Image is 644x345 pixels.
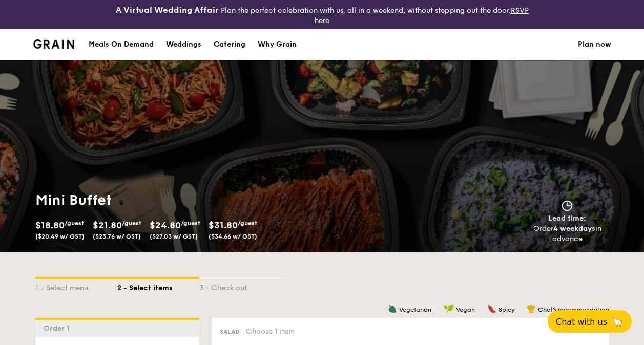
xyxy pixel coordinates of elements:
[556,317,607,327] span: Chat with us
[35,233,85,240] span: ($20.49 w/ GST)
[209,220,238,231] span: $31.80
[444,304,454,313] img: icon-vegan.f8ff3823.svg
[93,233,141,240] span: ($23.76 w/ GST)
[548,214,586,223] span: Lead time:
[214,29,245,60] div: Catering
[527,304,536,313] img: icon-chef-hat.a58ddaea.svg
[220,328,240,335] span: Salad
[122,220,141,227] span: /guest
[548,310,632,333] button: Chat with us🦙
[89,29,154,60] div: Meals On Demand
[538,306,609,313] span: Chef's recommendation
[181,220,200,227] span: /guest
[399,306,431,313] span: Vegetarian
[166,29,201,60] div: Weddings
[199,279,281,293] div: 3 - Check out
[246,327,295,336] span: Choose 1 item
[116,4,219,16] h4: A Virtual Wedding Affair
[35,220,65,231] span: $18.80
[93,220,122,231] span: $21.80
[456,306,475,313] span: Vegan
[150,233,198,240] span: ($27.03 w/ GST)
[559,200,575,211] img: icon-clock.2db775ea.svg
[522,224,613,244] div: Order in advance
[498,306,514,313] span: Spicy
[33,39,75,49] img: Grain
[487,304,496,313] img: icon-spicy.37a8142b.svg
[207,29,252,60] a: Catering
[209,233,257,240] span: ($34.66 w/ GST)
[160,29,207,60] a: Weddings
[388,304,397,313] img: icon-vegetarian.fe4039eb.svg
[65,220,84,227] span: /guest
[35,279,117,293] div: 1 - Select menu
[44,324,74,333] span: Order 1
[238,220,257,227] span: /guest
[35,191,318,209] h1: Mini Buffet
[252,29,303,60] a: Why Grain
[553,224,595,233] strong: 4 weekdays
[82,29,160,60] a: Meals On Demand
[150,220,181,231] span: $24.80
[258,29,297,60] div: Why Grain
[108,4,537,25] div: Plan the perfect celebration with us, all in a weekend, without stepping out the door.
[117,279,199,293] div: 2 - Select items
[33,39,75,49] a: Logotype
[578,29,611,60] a: Plan now
[611,316,624,328] span: 🦙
